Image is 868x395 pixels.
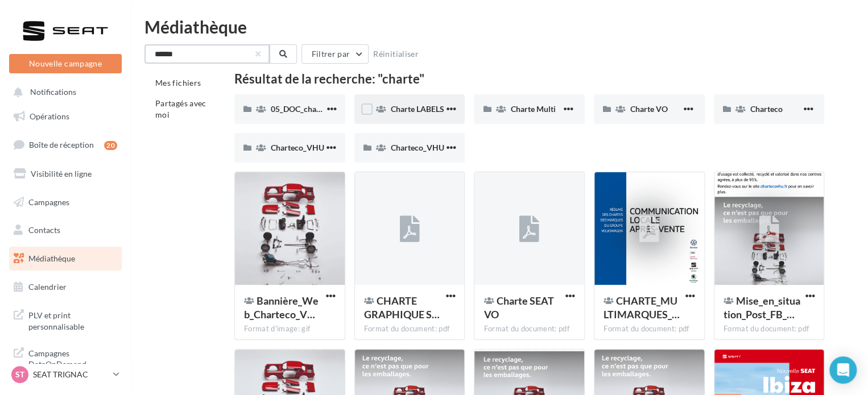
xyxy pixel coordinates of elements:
[391,143,444,152] span: Charteco_VHU
[369,47,423,61] button: Réinitialiser
[144,18,854,35] div: Médiathèque
[271,104,410,114] span: 05_DOC_charte graphique + Guidelines
[7,132,124,157] a: Boîte de réception20
[104,141,117,150] div: 20
[29,140,94,149] span: Boîte de réception
[244,294,319,321] span: Bannière_Web_Charteco_VHU_Multimarque
[7,218,124,242] a: Contacts
[155,98,206,119] span: Partagés avec moi
[28,253,75,263] span: Médiathèque
[483,294,553,321] span: Charte SEAT VO
[829,356,857,384] div: Open Intercom Messenger
[7,162,124,186] a: Visibilité en ligne
[604,294,680,321] span: CHARTE_MULTIMARQUES_MAJ_24
[483,324,575,334] div: Format du document: pdf
[9,364,122,385] a: ST SEAT TRIGNAC
[28,282,67,292] span: Calendrier
[301,44,369,64] button: Filtrer par
[724,294,800,321] span: Mise_en_situation_Post_FB_Charteco_MULTIMARQUE
[7,105,124,128] a: Opérations
[7,275,124,299] a: Calendrier
[244,324,336,334] div: Format d'image: gif
[30,88,76,97] span: Notifications
[364,294,440,321] span: CHARTE GRAPHIQUE SEAT 2025
[234,73,824,85] div: Résultat de la recherche: "charte"
[33,369,109,380] p: SEAT TRIGNAC
[750,104,783,114] span: Charteco
[30,111,69,121] span: Opérations
[271,143,324,152] span: Charteco_VHU
[31,169,92,178] span: Visibilité en ligne
[28,346,117,370] span: Campagnes DataOnDemand
[28,225,60,235] span: Contacts
[724,324,815,334] div: Format du document: pdf
[391,104,444,114] span: Charte LABELS
[15,369,24,380] span: ST
[28,197,69,206] span: Campagnes
[155,78,201,88] span: Mes fichiers
[7,303,124,336] a: PLV et print personnalisable
[9,54,122,73] button: Nouvelle campagne
[510,104,555,114] span: Charte Multi
[7,247,124,271] a: Médiathèque
[364,324,456,334] div: Format du document: pdf
[7,190,124,214] a: Campagnes
[630,104,668,114] span: Charte VO
[7,341,124,375] a: Campagnes DataOnDemand
[28,307,117,332] span: PLV et print personnalisable
[604,324,695,334] div: Format du document: pdf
